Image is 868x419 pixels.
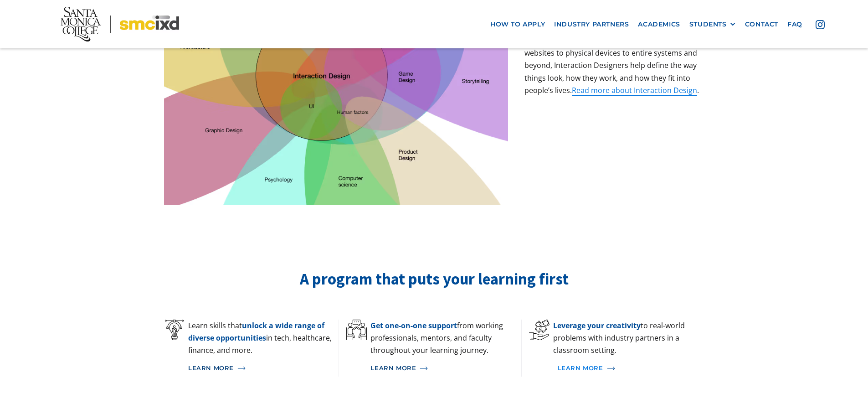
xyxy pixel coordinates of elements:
a: Academics [633,16,684,32]
a: Learn More [188,360,339,377]
div: STUDENTS [689,20,727,28]
img: Santa Monica College - SMC IxD logo [61,7,179,41]
span: Get one-on-one support [370,321,457,331]
p: to real-world problems with industry partners in a classroom setting. [553,320,704,357]
span: unlock a wide range of diverse opportunities [188,321,324,343]
p: Learn skills that in tech, healthcare, finance, and more. [188,320,339,357]
a: Read more about Interaction Design [572,85,697,96]
span: Leverage your creativity [553,321,641,331]
img: icon - instagram [816,20,825,29]
a: Learn More [370,360,521,377]
a: contact [740,16,783,32]
a: faq [783,16,807,32]
a: how to apply [486,16,550,32]
div: Learn More [188,365,234,372]
div: Learn More [558,365,603,372]
div: Learn More [370,365,416,372]
a: Learn More [553,360,704,377]
a: industry partners [550,16,633,32]
div: STUDENTS [689,20,736,28]
p: from working professionals, mentors, and faculty throughout your learning journey. [370,320,521,357]
h2: A program that puts your learning first [164,269,704,290]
